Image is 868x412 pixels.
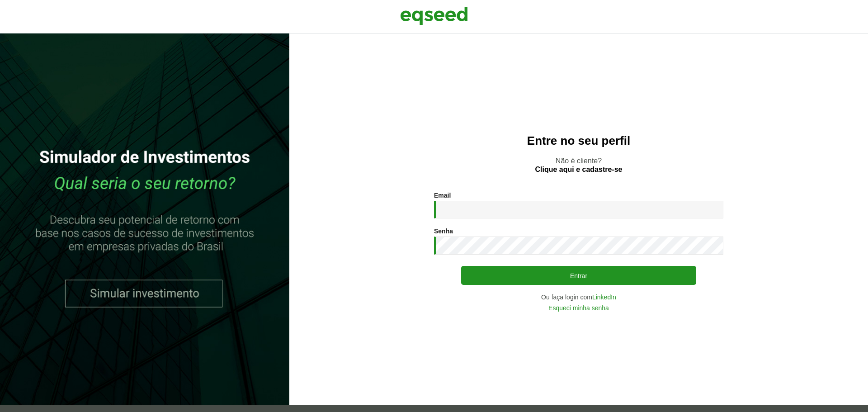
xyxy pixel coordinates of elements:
[307,134,850,147] h2: Entre no seu perfil
[548,305,609,311] a: Esqueci minha senha
[307,156,850,174] p: Não é cliente?
[461,266,696,285] button: Entrar
[434,294,723,300] div: Ou faça login com
[592,294,616,300] a: LinkedIn
[434,192,451,199] label: Email
[535,166,623,173] a: Clique aqui e cadastre-se
[434,228,453,234] label: Senha
[400,5,468,27] img: EqSeed Logo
